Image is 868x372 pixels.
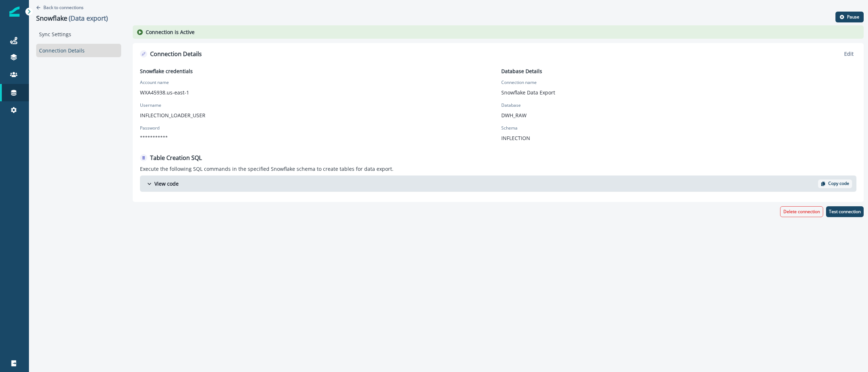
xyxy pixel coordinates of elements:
button: Test connection [826,206,864,217]
p: Connection name [501,79,537,86]
p: Connection Details [150,50,202,58]
button: Delete connection [780,206,823,217]
label: Password [140,125,159,131]
button: Copy code [818,179,852,188]
p: Connection is Active [146,28,195,36]
p: Back to connections [43,4,84,10]
p: Snowflake [36,13,109,23]
a: Sync Settings [36,28,121,41]
p: Database [501,102,521,109]
p: INFLECTION_LOADER_USER [140,111,495,119]
p: Table Creation SQL [150,153,202,162]
button: Go back [36,4,84,10]
p: Snowflake credentials [140,67,193,75]
a: Connection Details [36,44,121,57]
button: Edit [838,47,856,60]
p: Snowflake Data Export [501,89,857,96]
p: Edit [844,50,854,57]
p: DWH_RAW [501,111,857,119]
p: Execute the following SQL commands in the specified Snowflake schema to create tables for data ex... [140,165,393,173]
p: WXA45938.us-east-1 [140,89,495,96]
span: (Data export) [67,14,109,22]
p: INFLECTION [501,134,857,142]
button: View code [140,177,818,190]
p: Schema [501,125,518,131]
p: View code [154,180,179,187]
img: Inflection [9,7,20,17]
p: Username [140,102,161,109]
p: Delete connection [783,209,820,214]
p: Test connection [829,209,861,214]
p: Database Details [501,67,542,75]
button: Pause [835,12,864,22]
p: Account name [140,79,169,86]
p: Pause [847,14,859,20]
